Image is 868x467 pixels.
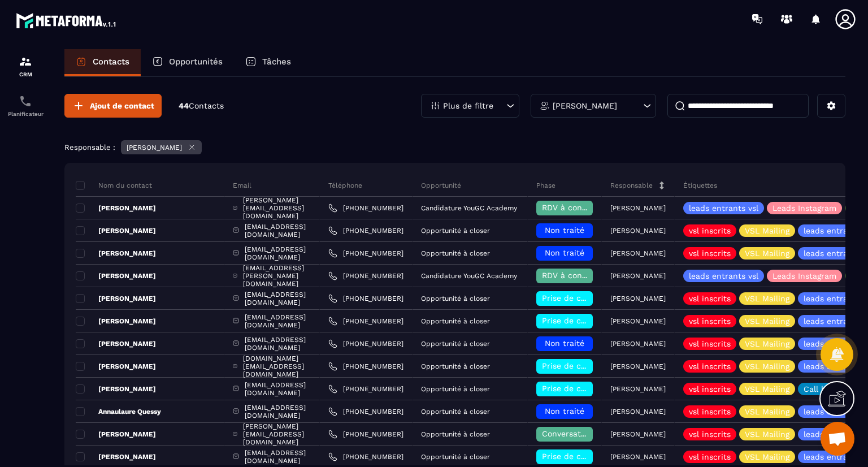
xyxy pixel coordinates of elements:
[689,272,758,280] p: leads entrants vsl
[328,339,403,348] a: [PHONE_NUMBER]
[76,294,156,303] p: [PERSON_NAME]
[3,86,48,126] a: schedulerschedulerPlanificateur
[421,227,490,235] p: Opportunité à closer
[421,385,490,393] p: Opportunité à closer
[328,294,403,303] a: [PHONE_NUMBER]
[542,271,615,280] span: RDV à confimer ❓
[745,385,789,393] p: VSL Mailing
[64,94,162,118] button: Ajout de contact
[545,248,584,257] span: Non traité
[328,407,403,416] a: [PHONE_NUMBER]
[76,430,156,439] p: [PERSON_NAME]
[610,204,666,212] p: [PERSON_NAME]
[772,272,836,280] p: Leads Instagram
[90,100,154,111] span: Ajout de contact
[421,272,517,280] p: Candidature YouGC Academy
[745,295,789,302] p: VSL Mailing
[745,408,789,416] p: VSL Mailing
[553,102,617,110] p: [PERSON_NAME]
[421,295,490,302] p: Opportunité à closer
[189,101,224,110] span: Contacts
[610,340,666,348] p: [PERSON_NAME]
[328,271,403,280] a: [PHONE_NUMBER]
[421,408,490,416] p: Opportunité à closer
[19,55,32,68] img: formation
[610,317,666,325] p: [PERSON_NAME]
[545,407,584,416] span: Non traité
[689,249,731,257] p: vsl inscrits
[328,384,403,394] a: [PHONE_NUMBER]
[745,340,789,348] p: VSL Mailing
[421,362,490,370] p: Opportunité à closer
[745,227,789,235] p: VSL Mailing
[745,249,789,257] p: VSL Mailing
[421,430,490,438] p: Opportunité à closer
[804,385,840,393] p: Call book
[610,181,653,190] p: Responsable
[76,362,156,371] p: [PERSON_NAME]
[76,384,156,394] p: [PERSON_NAME]
[689,295,731,302] p: vsl inscrits
[610,385,666,393] p: [PERSON_NAME]
[3,46,48,86] a: formationformationCRM
[689,340,731,348] p: vsl inscrits
[745,317,789,325] p: VSL Mailing
[421,317,490,325] p: Opportunité à closer
[610,408,666,416] p: [PERSON_NAME]
[610,295,666,302] p: [PERSON_NAME]
[76,271,156,280] p: [PERSON_NAME]
[76,407,161,416] p: Annaulaure Quessy
[542,361,646,370] span: Prise de contact effectuée
[76,339,156,348] p: [PERSON_NAME]
[328,430,403,439] a: [PHONE_NUMBER]
[233,181,251,190] p: Email
[542,429,630,438] span: Conversation en cours
[328,362,403,371] a: [PHONE_NUMBER]
[610,453,666,461] p: [PERSON_NAME]
[689,385,731,393] p: vsl inscrits
[328,249,403,258] a: [PHONE_NUMBER]
[545,226,584,235] span: Non traité
[421,249,490,257] p: Opportunité à closer
[689,453,731,461] p: vsl inscrits
[3,71,48,77] p: CRM
[542,203,615,212] span: RDV à confimer ❓
[328,452,403,461] a: [PHONE_NUMBER]
[76,226,156,235] p: [PERSON_NAME]
[772,204,836,212] p: Leads Instagram
[328,226,403,235] a: [PHONE_NUMBER]
[545,339,584,348] span: Non traité
[421,181,461,190] p: Opportunité
[262,57,291,67] p: Tâches
[328,317,403,326] a: [PHONE_NUMBER]
[745,430,789,438] p: VSL Mailing
[610,227,666,235] p: [PERSON_NAME]
[179,101,224,111] p: 44
[610,430,666,438] p: [PERSON_NAME]
[421,204,517,212] p: Candidature YouGC Academy
[689,317,731,325] p: vsl inscrits
[745,362,789,370] p: VSL Mailing
[328,181,362,190] p: Téléphone
[542,384,646,393] span: Prise de contact effectuée
[610,362,666,370] p: [PERSON_NAME]
[328,204,403,213] a: [PHONE_NUMBER]
[16,10,118,31] img: logo
[610,272,666,280] p: [PERSON_NAME]
[536,181,555,190] p: Phase
[76,317,156,326] p: [PERSON_NAME]
[76,452,156,461] p: [PERSON_NAME]
[421,340,490,348] p: Opportunité à closer
[93,57,129,67] p: Contacts
[689,362,731,370] p: vsl inscrits
[234,49,302,76] a: Tâches
[689,430,731,438] p: vsl inscrits
[76,249,156,258] p: [PERSON_NAME]
[443,102,493,110] p: Plus de filtre
[745,453,789,461] p: VSL Mailing
[689,408,731,416] p: vsl inscrits
[76,204,156,213] p: [PERSON_NAME]
[683,181,717,190] p: Étiquettes
[127,144,182,152] p: [PERSON_NAME]
[689,227,731,235] p: vsl inscrits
